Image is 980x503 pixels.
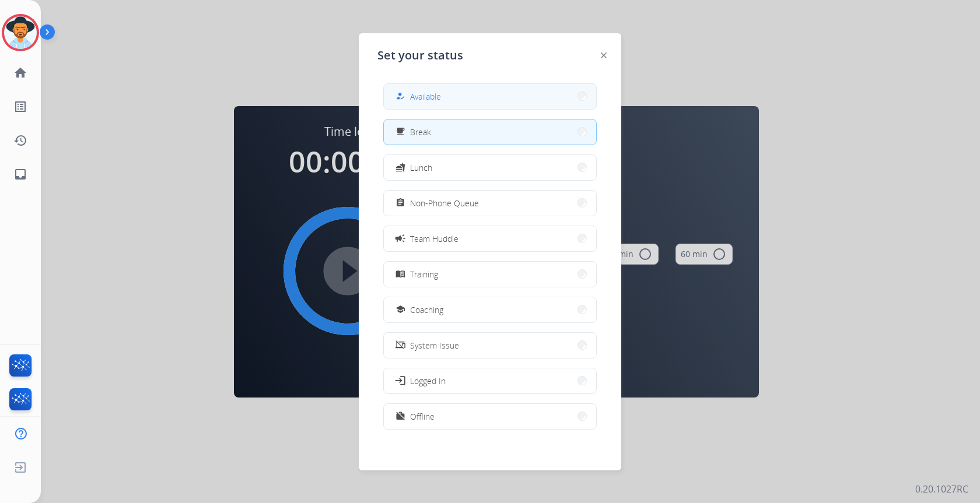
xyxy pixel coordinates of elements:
[384,333,596,358] button: System Issue
[395,127,405,137] mat-icon: free_breakfast
[410,161,432,174] span: Lunch
[384,368,596,393] button: Logged In
[601,52,607,58] img: close-button
[384,155,596,180] button: Lunch
[395,411,405,421] mat-icon: work_off
[13,133,27,147] mat-icon: history
[384,262,596,287] button: Training
[410,126,431,138] span: Break
[4,16,37,49] img: avatar
[395,340,405,350] mat-icon: phonelink_off
[394,233,406,244] mat-icon: campaign
[384,226,596,251] button: Team Huddle
[410,233,459,245] span: Team Huddle
[410,410,435,423] span: Offline
[395,163,405,173] mat-icon: fastfood
[13,167,27,181] mat-icon: inbox
[410,197,479,209] span: Non-Phone Queue
[384,404,596,429] button: Offline
[395,92,405,101] mat-icon: how_to_reg
[395,198,405,208] mat-icon: assignment
[915,482,968,496] p: 0.20.1027RC
[410,375,446,387] span: Logged In
[410,339,459,351] span: System Issue
[394,375,406,386] mat-icon: login
[384,297,596,322] button: Coaching
[13,66,27,80] mat-icon: home
[384,119,596,145] button: Break
[13,100,27,114] mat-icon: list_alt
[395,269,405,279] mat-icon: menu_book
[384,191,596,216] button: Non-Phone Queue
[410,304,443,316] span: Coaching
[395,305,405,315] mat-icon: school
[410,268,438,280] span: Training
[377,47,463,64] span: Set your status
[384,84,596,109] button: Available
[410,90,441,103] span: Available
